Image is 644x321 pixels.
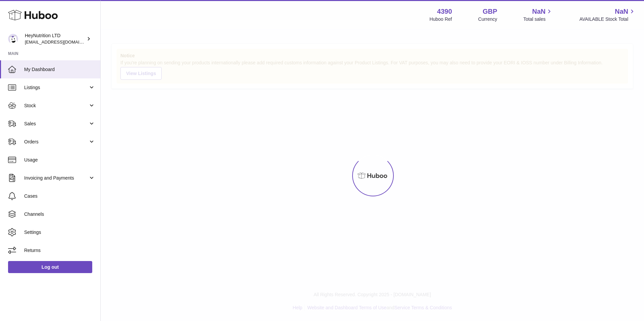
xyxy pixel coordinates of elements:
span: Returns [24,247,95,254]
span: My Dashboard [24,66,95,73]
span: Channels [24,211,95,217]
span: Invoicing and Payments [24,175,88,181]
div: Currency [478,16,497,22]
span: Listings [24,84,88,91]
span: Settings [24,229,95,236]
span: Total sales [523,16,553,22]
span: Orders [24,139,88,145]
a: NaN Total sales [523,7,553,22]
strong: 4390 [437,7,452,16]
a: Log out [8,261,92,273]
span: NaN [615,7,628,16]
span: Usage [24,157,95,163]
span: Sales [24,121,88,127]
div: Huboo Ref [430,16,452,22]
span: AVAILABLE Stock Total [579,16,636,22]
span: [EMAIL_ADDRESS][DOMAIN_NAME] [25,39,99,45]
span: Stock [24,103,88,109]
span: NaN [532,7,545,16]
strong: GBP [483,7,497,16]
span: Cases [24,193,95,199]
img: info@heynutrition.com [8,34,18,44]
a: NaN AVAILABLE Stock Total [579,7,636,22]
div: HeyNutrition LTD [25,33,85,45]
